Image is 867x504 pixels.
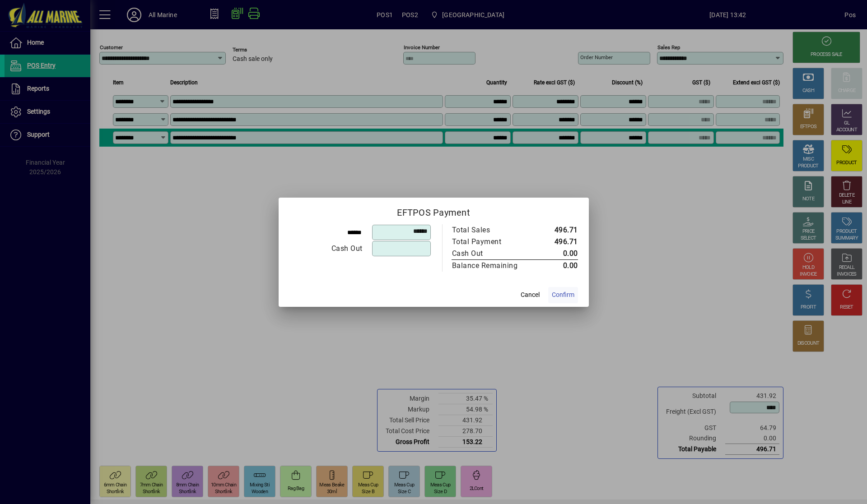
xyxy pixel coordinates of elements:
td: 496.71 [537,236,578,248]
td: 0.00 [537,248,578,260]
div: Balance Remaining [452,260,528,271]
span: Cancel [521,290,540,300]
td: 496.71 [537,224,578,236]
span: Confirm [552,290,574,300]
button: Cancel [516,287,545,303]
div: Cash Out [452,248,528,259]
td: Total Sales [452,224,537,236]
td: Total Payment [452,236,537,248]
button: Confirm [548,287,578,303]
div: Cash Out [290,243,363,254]
h2: EFTPOS Payment [279,198,589,224]
td: 0.00 [537,259,578,272]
